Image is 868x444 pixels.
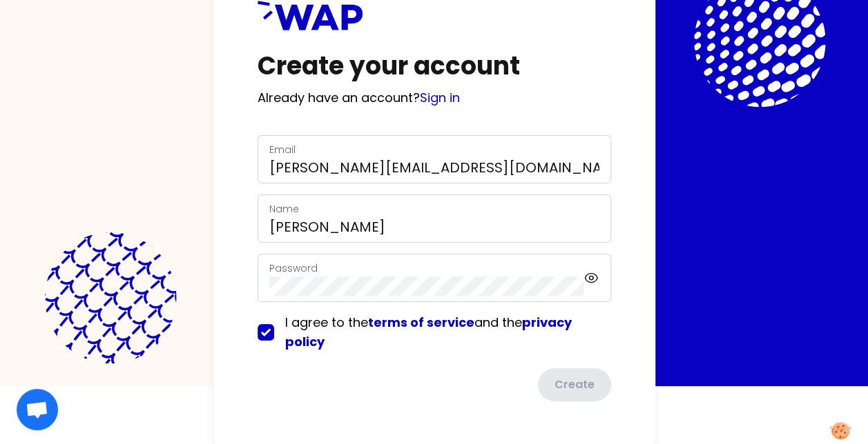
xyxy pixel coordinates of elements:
[269,261,318,275] label: Password
[420,89,460,106] a: Sign in
[285,314,572,350] a: privacy policy
[368,314,474,331] a: terms of service
[17,389,58,430] div: Ouvrir le chat
[538,368,611,401] button: Create
[285,314,572,350] span: I agree to the and the
[269,202,299,216] label: Name
[258,88,611,108] p: Already have an account?
[269,143,296,157] label: Email
[258,52,611,80] h1: Create your account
